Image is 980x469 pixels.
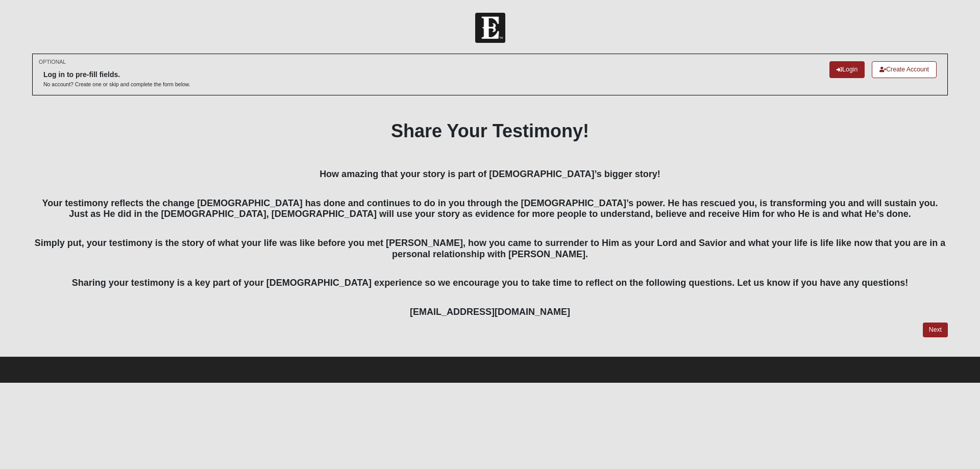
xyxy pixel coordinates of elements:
h4: Your testimony reflects the change [DEMOGRAPHIC_DATA] has done and continues to do in you through... [32,187,948,220]
p: No account? Create one or skip and complete the form below. [43,81,190,88]
a: Next [923,323,948,337]
h4: [EMAIL_ADDRESS][DOMAIN_NAME] [32,296,948,318]
h4: Sharing your testimony is a key part of your [DEMOGRAPHIC_DATA] experience so we encourage you to... [32,267,948,289]
small: OPTIONAL [39,58,66,66]
a: Login [829,61,865,78]
h4: How amazing that your story is part of [DEMOGRAPHIC_DATA]’s bigger story! [32,169,948,180]
h6: Log in to pre-fill fields. [43,70,190,79]
a: Create Account [872,61,937,78]
img: Church of Eleven22 Logo [475,13,505,43]
h1: Share Your Testimony! [32,120,948,142]
h4: Simply put, your testimony is the story of what your life was like before you met [PERSON_NAME], ... [32,227,948,260]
